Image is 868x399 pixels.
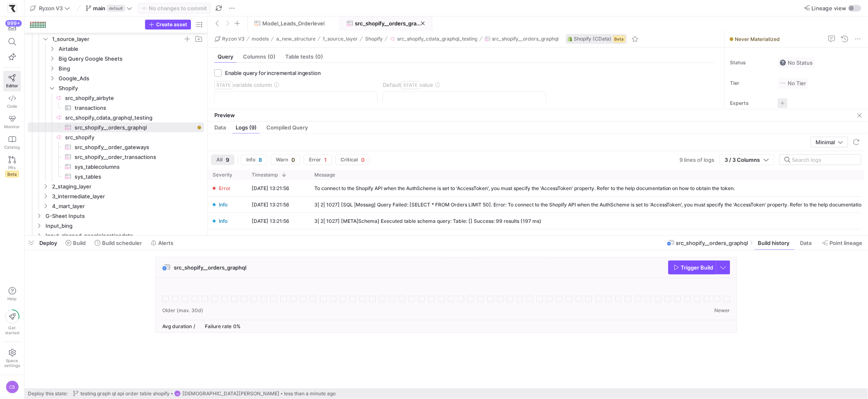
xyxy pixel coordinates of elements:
[93,5,105,11] span: main
[28,211,204,221] div: Press SPACE to select this row.
[45,231,203,240] span: Input_cleaned_googlelocationdata
[59,74,203,83] span: Google_Ads
[241,154,267,165] button: Info8
[284,391,336,397] span: less than a minute ago
[28,103,204,113] div: Press SPACE to select this row.
[28,3,72,14] button: Ryzon V3
[266,125,308,130] span: Compiled Query
[243,54,275,59] span: Columns
[363,34,385,44] button: Shopify
[219,184,231,193] span: Error
[28,162,204,172] div: Press SPACE to select this row.
[107,5,125,11] span: default
[7,104,17,109] span: Code
[3,91,21,112] a: Code
[5,124,20,129] span: Monitor
[314,218,541,224] div: 3| 2| 1027] [META|Schema] Executed table schema query: Table: [] Success: 99 results (197 ms)
[730,80,771,86] span: Tier
[830,240,863,246] span: Point lineage
[52,192,203,201] span: 3_intermediate_layer
[174,390,181,397] div: CB
[211,154,234,165] button: All9
[3,345,21,372] a: Spacesettings
[28,44,204,54] div: Press SPACE to select this row.
[252,184,289,193] y42-timestamp-cell-renderer: [DATE] 13:21:56
[252,217,289,225] y42-timestamp-cell-renderer: [DATE] 13:21:56
[162,323,192,329] span: Avg duration
[174,264,246,271] span: src_shopify__orders_graphql
[219,217,227,225] span: Info
[304,154,332,165] button: Error1
[715,308,730,313] span: Newer
[800,240,812,246] span: Data
[252,36,269,42] span: models
[45,221,203,231] span: Input_bing
[28,54,204,63] div: Press SPACE to select this row.
[158,240,173,246] span: Alerts
[250,34,271,44] button: models
[3,20,21,34] button: 999+
[193,323,195,329] span: /
[7,296,17,301] span: Help
[252,200,289,209] y42-timestamp-cell-renderer: [DATE] 13:21:56
[84,3,134,14] button: maindefault
[28,34,204,44] div: Press SPACE to select this row.
[28,221,204,231] div: Press SPACE to select this row.
[28,103,204,113] a: transactions​​​​​​​​​
[80,391,170,397] span: testing graph ql api order table shopify
[3,71,21,91] a: Editor
[812,5,847,11] span: Lineage view
[252,172,278,178] span: Timestamp
[285,54,323,59] span: Table tests
[3,153,21,181] a: PRsBeta
[6,83,18,88] span: Editor
[276,36,316,42] span: a_new_structure
[214,125,226,130] span: Data
[335,154,370,165] button: Critical0
[59,84,203,93] span: Shopify
[383,82,433,88] span: Default value
[792,156,854,163] input: Search logs
[156,22,187,27] span: Create asset
[39,240,57,246] span: Deploy
[676,240,748,246] span: src_shopify__orders_graphql
[28,63,204,73] div: Press SPACE to select this row.
[681,264,713,271] span: Trigger Build
[574,36,612,42] span: Shopify (CData)
[314,172,335,178] span: Message
[6,381,19,394] div: CB
[720,154,775,165] button: 3 / 3 Columns
[730,100,771,106] span: Experts
[28,142,204,152] div: Press SPACE to select this row.
[225,70,321,76] span: Enable query for incremental ingestion
[28,172,204,181] a: sys_tables​​​​​​​​​
[28,152,204,162] a: src_shopify__order_transactions​​​​​​​​​
[388,34,479,44] button: src_shopify_cdata_graphql_testing
[28,132,204,142] div: Press SPACE to select this row.
[91,236,145,250] button: Build scheduler
[214,82,272,88] span: variable column
[162,308,203,313] span: Older (max. 30d)
[71,388,338,399] button: testing graph ql api order table shopifyCB[DEMOGRAPHIC_DATA][PERSON_NAME]less than a minute ago
[236,125,257,130] span: Logs (9)
[65,113,203,122] span: src_shopify_cdata_graphql_testing​​​​​​​​
[3,132,21,153] a: Catalog
[52,34,183,44] span: 1_source_layer
[246,157,255,163] span: Info
[213,34,247,44] button: Ryzon V3
[65,93,203,103] span: src_shopify_airbyte​​​​​​​​
[320,34,360,44] button: 1_source_layer
[341,157,358,163] span: Critical
[668,261,716,274] button: Trigger Build
[52,182,203,191] span: 2_staging_layer
[214,112,235,118] span: Preview
[28,83,204,93] div: Press SPACE to select this row.
[214,81,233,89] span: STATE
[401,81,420,89] span: STATE
[259,156,262,163] span: 8
[8,4,16,12] img: https://storage.googleapis.com/y42-prod-data-exchange/images/sBsRsYb6BHzNxH9w4w8ylRuridc3cmH4JEFn...
[182,391,279,397] span: [DEMOGRAPHIC_DATA][PERSON_NAME]
[758,240,790,246] span: Build history
[314,186,735,191] div: To connect to the Shopify API when the AuthScheme is set to 'AccessToken', you must specify the '...
[397,36,477,42] span: src_shopify_cdata_graphql_testing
